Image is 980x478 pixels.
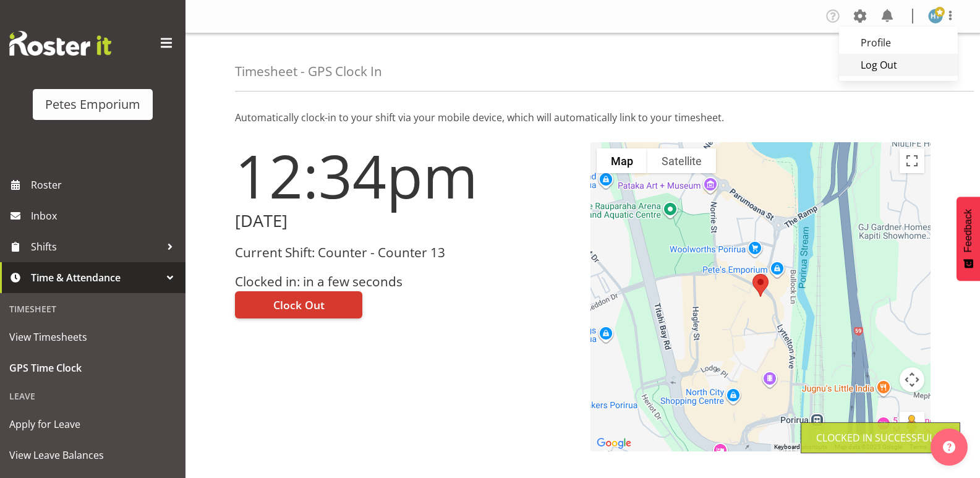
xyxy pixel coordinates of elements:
[3,409,182,440] a: Apply for Leave
[9,446,176,464] span: View Leave Balances
[943,441,955,453] img: help-xxl-2.png
[647,148,716,173] button: Show satellite imagery
[928,9,943,23] img: helena-tomlin701.jpg
[9,415,176,433] span: Apply for Leave
[9,359,176,377] span: GPS Time Clock
[900,148,924,173] button: Toggle fullscreen view
[774,443,827,451] button: Keyboard shortcuts
[273,297,325,313] span: Clock Out
[235,64,382,79] h4: Timesheet - GPS Clock In
[839,32,958,54] a: Profile
[3,352,182,383] a: GPS Time Clock
[3,296,182,322] div: Timesheet
[31,176,179,194] span: Roster
[235,211,576,231] h2: [DATE]
[900,412,924,437] button: Drag Pegman onto the map to open Street View
[235,291,362,318] button: Clock Out
[31,237,161,256] span: Shifts
[235,110,931,125] p: Automatically clock-in to your shift via your mobile device, which will automatically link to you...
[816,430,945,445] div: Clocked in Successfully
[839,54,958,76] a: Log Out
[957,197,980,281] button: Feedback - Show survey
[963,209,974,252] span: Feedback
[900,367,924,392] button: Map camera controls
[597,148,647,173] button: Show street map
[594,435,634,451] img: Google
[594,435,634,451] a: Open this area in Google Maps (opens a new window)
[9,328,176,346] span: View Timesheets
[45,95,140,114] div: Petes Emporium
[9,31,111,56] img: Rosterit website logo
[3,440,182,471] a: View Leave Balances
[31,207,179,225] span: Inbox
[235,142,576,209] h1: 12:34pm
[31,268,161,287] span: Time & Attendance
[3,322,182,352] a: View Timesheets
[3,383,182,409] div: Leave
[235,245,576,260] h3: Current Shift: Counter - Counter 13
[235,275,576,289] h3: Clocked in: in a few seconds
